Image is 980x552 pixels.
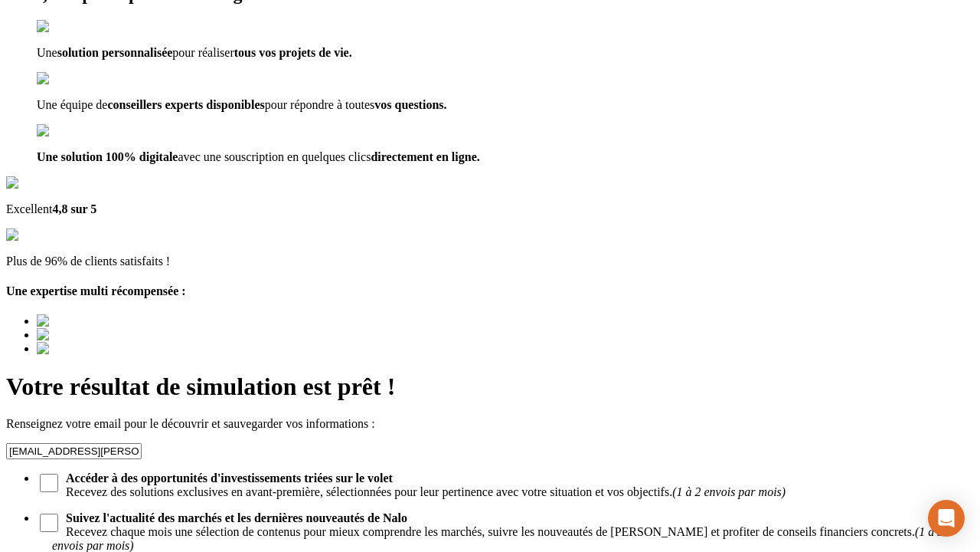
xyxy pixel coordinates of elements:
img: Best savings advice award [37,328,178,342]
span: pour réaliser [172,46,234,59]
img: checkmark [37,124,103,138]
img: reviews stars [6,228,82,242]
span: pour répondre à toutes [265,98,375,111]
input: Suivez l'actualité des marchés et les dernières nouveautés de NaloRecevez chaque mois une sélecti... [40,514,58,532]
span: solution personnalisée [57,46,173,59]
span: Excellent [6,202,52,215]
span: directement en ligne. [371,150,479,163]
h4: Une expertise multi récompensée : [6,284,974,298]
p: Plus de 96% de clients satisfaits ! [6,255,974,268]
em: (1 à 3 envois par mois) [52,525,943,552]
h1: Votre résultat de simulation est prêt ! [6,373,974,401]
img: Best savings advice award [37,342,178,356]
span: Une solution 100% digitale [37,150,178,163]
strong: Suivez l'actualité des marchés et les dernières nouveautés de Nalo [66,511,407,524]
img: Google Review [6,176,95,190]
span: avec une souscription en quelques clics [178,150,371,163]
span: 4,8 sur 5 [52,202,96,215]
input: Accéder à des opportunités d'investissements triées sur le voletRecevez des solutions exclusives ... [40,474,58,492]
span: vos questions. [374,98,446,111]
span: Une [37,46,57,59]
img: checkmark [37,72,103,86]
strong: Accéder à des opportunités d'investissements triées sur le volet [66,472,393,485]
p: Renseignez votre email pour le découvrir et sauvegarder vos informations : [6,417,974,431]
input: Email [6,443,142,459]
p: Recevez chaque mois une sélection de contenus pour mieux comprendre les marchés, suivre les nouve... [52,511,943,552]
span: conseillers experts disponibles [107,98,264,111]
div: Open Intercom Messenger [928,500,965,537]
img: checkmark [37,20,103,34]
em: (1 à 2 envois par mois) [672,485,786,498]
span: Une équipe de [37,98,107,111]
span: Recevez des solutions exclusives en avant-première, sélectionnées pour leur pertinence avec votre... [52,472,974,499]
img: Best savings advice award [37,314,178,328]
span: tous vos projets de vie. [234,46,352,59]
